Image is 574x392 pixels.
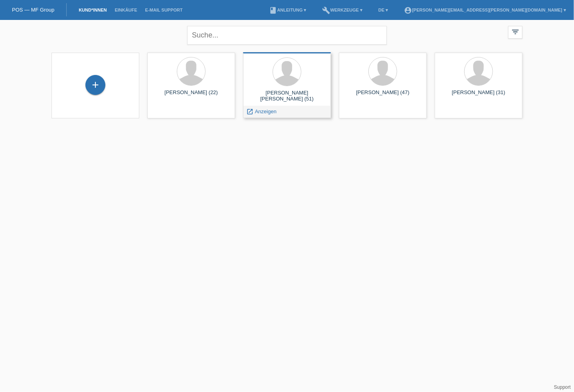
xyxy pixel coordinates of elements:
i: account_circle [404,6,412,14]
div: [PERSON_NAME] (47) [345,89,420,102]
i: build [323,6,331,14]
a: bookAnleitung ▾ [265,8,310,12]
a: DE ▾ [374,8,392,12]
a: POS — MF Group [12,7,54,13]
a: buildWerkzeuge ▾ [319,8,367,12]
div: [PERSON_NAME] (22) [154,89,229,102]
div: Kund*in hinzufügen [86,78,105,92]
div: [PERSON_NAME] (31) [441,89,516,102]
i: launch [246,108,253,115]
div: [PERSON_NAME] [PERSON_NAME] (51) [249,90,325,102]
span: Anzeigen [255,108,277,114]
a: launch Anzeigen [246,108,277,114]
a: Support [554,384,571,390]
a: account_circle[PERSON_NAME][EMAIL_ADDRESS][PERSON_NAME][DOMAIN_NAME] ▾ [400,8,570,12]
a: E-Mail Support [141,8,187,12]
a: Kund*innen [75,8,111,12]
a: Einkäufe [111,8,141,12]
i: book [269,6,277,14]
i: filter_list [511,28,520,36]
input: Suche... [187,26,387,45]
